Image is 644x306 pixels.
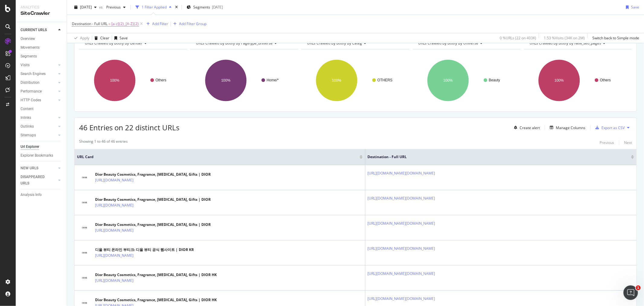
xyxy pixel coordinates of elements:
[95,227,133,233] a: [URL][DOMAIN_NAME]
[601,125,625,130] div: Export as CSV
[77,154,358,160] span: URL Card
[95,252,133,259] a: [URL][DOMAIN_NAME]
[21,174,51,187] div: DISAPPEARED URLS
[267,78,279,82] text: Home/*
[590,33,639,43] button: Switch back to Simple mode
[21,144,39,150] div: Url Explorer
[21,80,56,86] a: Distribution
[368,170,435,176] a: [URL][DOMAIN_NAME][DOMAIN_NAME]
[212,5,223,10] div: [DATE]
[21,123,34,130] div: Outlinks
[368,195,435,201] a: [URL][DOMAIN_NAME][DOMAIN_NAME]
[21,88,42,95] div: Performance
[95,172,211,177] div: Dior Beauty Cosmetics, Fragrance, [MEDICAL_DATA], Gifts | DIOR
[100,35,109,41] div: Clear
[21,36,62,42] a: Overview
[368,296,435,302] a: [URL][DOMAIN_NAME][DOMAIN_NAME]
[368,271,435,277] a: [URL][DOMAIN_NAME][DOMAIN_NAME]
[21,132,56,138] a: Sitemaps
[95,222,211,227] div: Dior Beauty Cosmetics, Fragrance, [MEDICAL_DATA], Gifts | DIOR
[301,54,409,107] svg: A chart.
[21,53,62,60] a: Segments
[368,246,435,252] a: [URL][DOMAIN_NAME][DOMAIN_NAME]
[190,54,298,107] svg: A chart.
[133,2,174,12] button: 1 Filter Applied
[511,123,540,132] button: Create alert
[489,78,500,82] text: Beauty
[368,220,435,226] a: [URL][DOMAIN_NAME][DOMAIN_NAME]
[368,154,622,160] span: Destination - Full URL
[600,139,614,146] button: Previous
[544,35,585,41] div: 1.53 % Visits ( 34K on 2M )
[155,78,166,82] text: Others
[221,78,231,83] text: 100%
[79,139,128,146] div: Showing 1 to 46 of 46 entries
[179,21,207,26] div: Add Filter Group
[95,247,194,252] div: 디올 뷰티 온라인 부티크: 디올 뷰티 공식 웹사이트 | DIOR KR
[554,78,564,83] text: 100%
[21,71,46,77] div: Search Engines
[21,123,56,130] a: Outlinks
[21,106,62,112] a: Content
[92,33,109,43] button: Clear
[21,44,62,51] a: Movements
[95,177,133,183] a: [URL][DOMAIN_NAME]
[624,139,632,146] button: Next
[21,192,62,198] a: Analysis Info
[21,115,56,121] a: Inlinks
[21,10,62,17] div: SiteCrawler
[21,152,62,159] a: Explorer Bookmarks
[413,54,520,107] svg: A chart.
[21,53,37,60] div: Segments
[72,33,89,43] button: Apply
[79,54,187,107] svg: A chart.
[95,202,133,208] a: [URL][DOMAIN_NAME]
[80,35,89,41] div: Apply
[631,5,639,10] div: Save
[99,5,104,10] span: vs
[111,20,139,28] span: [a-z]{2}_[A-Z]{2}
[21,115,31,121] div: Inlinks
[21,97,41,103] div: HTTP Codes
[196,41,273,46] span: URLs Crawled By Botify By pagetype_universe
[21,62,56,68] a: Visits
[80,5,92,10] span: 2025 Aug. 29th
[623,285,638,300] iframe: Intercom live chat
[600,78,611,82] text: Others
[72,2,99,12] button: [DATE]
[547,124,585,131] button: Manage Columns
[21,165,56,171] a: NEW URLS
[524,54,631,107] svg: A chart.
[95,278,133,284] a: [URL][DOMAIN_NAME]
[72,21,107,26] span: Destination - Full URL
[112,33,128,43] button: Save
[21,97,56,103] a: HTTP Codes
[95,297,217,303] div: Dior Beauty Cosmetics, Fragrance, [MEDICAL_DATA], Gifts | DIOR HK
[600,140,614,145] div: Previous
[307,41,362,46] span: URLs Crawled By Botify By categ
[21,27,56,33] a: CURRENT URLS
[21,192,42,198] div: Analysis Info
[21,165,38,171] div: NEW URLS
[21,80,40,86] div: Distribution
[184,2,225,12] button: Segments[DATE]
[104,2,128,12] button: Previous
[110,78,120,83] text: 100%
[21,62,30,68] div: Visits
[95,272,217,278] div: Dior Beauty Cosmetics, Fragrance, [MEDICAL_DATA], Gifts | DIOR HK
[500,35,536,41] div: 0 % URLs ( 22 on 403K )
[443,78,453,83] text: 100%
[21,44,40,51] div: Movements
[21,174,56,187] a: DISAPPEARED URLS
[120,35,128,41] div: Save
[21,88,56,95] a: Performance
[530,41,601,46] span: URLs Crawled By Botify By new_seo_pages
[108,21,111,26] span: =
[520,125,540,130] div: Create alert
[21,132,36,138] div: Sitemaps
[556,125,585,130] div: Manage Columns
